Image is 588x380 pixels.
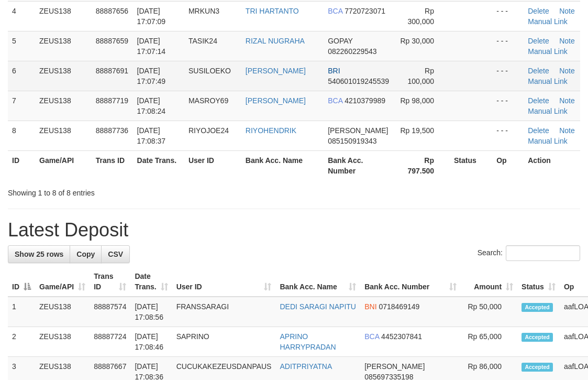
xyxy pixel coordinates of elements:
span: [DATE] 17:07:14 [137,37,166,56]
th: User ID [184,150,241,180]
th: Op [492,150,524,180]
h1: Latest Deposit [8,220,580,241]
td: - - - [492,1,524,31]
td: 8 [8,121,35,150]
td: 1 [8,297,35,327]
div: Showing 1 to 8 of 8 entries [8,183,237,198]
span: SUSILOEKO [188,67,231,75]
span: Copy 4210379989 to clipboard [345,96,385,105]
a: ADITPRIYATNA [280,362,332,371]
th: Game/API: activate to sort column ascending [35,267,90,297]
th: Action [524,150,580,180]
span: BCA [364,332,379,341]
a: Delete [528,126,549,135]
td: - - - [492,31,524,61]
a: Note [559,126,575,135]
span: Rp 98,000 [400,96,434,105]
a: TRI HARTANTO [246,7,299,15]
th: User ID: activate to sort column ascending [172,267,276,297]
td: ZEUS138 [35,297,90,327]
a: CSV [101,245,130,263]
span: Copy 4452307841 to clipboard [381,332,422,341]
span: 88887656 [96,7,128,15]
td: ZEUS138 [35,31,92,61]
a: RIYOHENDRIK [246,126,296,135]
th: Bank Acc. Number: activate to sort column ascending [360,267,461,297]
th: ID [8,150,35,180]
span: MASROY69 [188,96,228,105]
a: Manual Link [528,47,568,56]
th: Status [450,150,492,180]
td: ZEUS138 [35,121,92,150]
td: ZEUS138 [35,327,90,357]
td: 88887724 [90,327,130,357]
span: BCA [328,96,342,105]
td: [DATE] 17:08:56 [130,297,172,327]
span: Rp 19,500 [400,126,434,135]
td: 5 [8,31,35,61]
td: 4 [8,1,35,31]
span: [PERSON_NAME] [364,362,425,371]
td: Rp 65,000 [461,327,517,357]
span: CSV [108,250,123,258]
span: Accepted [522,303,553,312]
span: 88887719 [96,96,128,105]
a: Show 25 rows [8,245,70,263]
td: - - - [492,121,524,150]
a: Manual Link [528,77,568,85]
span: Rp 100,000 [407,67,434,85]
a: Delete [528,7,549,15]
span: BRI [328,67,340,75]
span: Accepted [522,363,553,372]
td: - - - [492,91,524,121]
span: Copy 082260229543 to clipboard [328,47,376,56]
th: Bank Acc. Name: activate to sort column ascending [275,267,360,297]
th: Date Trans. [133,150,184,180]
input: Search: [506,245,580,261]
span: Copy 7720723071 to clipboard [345,7,385,15]
a: Note [559,96,575,105]
td: 7 [8,91,35,121]
span: [DATE] 17:07:49 [137,67,166,85]
a: DEDI SARAGI NAPITU [280,302,356,311]
span: BCA [328,7,342,15]
td: FRANSSARAGI [172,297,276,327]
a: [PERSON_NAME] [246,96,306,105]
span: Accepted [522,333,553,342]
td: ZEUS138 [35,61,92,91]
a: Note [559,67,575,75]
span: Copy 540601019245539 to clipboard [328,77,389,85]
span: 88887659 [96,37,128,45]
td: ZEUS138 [35,91,92,121]
span: Copy 0718469149 to clipboard [379,302,419,311]
span: [DATE] 17:08:24 [137,96,166,115]
a: Delete [528,37,549,45]
span: BNI [364,302,376,311]
span: 88887736 [96,126,128,135]
th: Game/API [35,150,92,180]
a: Note [559,37,575,45]
label: Search: [478,245,580,261]
a: RIZAL NUGRAHA [246,37,305,45]
span: MRKUN3 [188,7,219,15]
a: Manual Link [528,107,568,115]
span: Rp 30,000 [400,37,434,45]
td: 6 [8,61,35,91]
span: 88887691 [96,67,128,75]
a: Manual Link [528,17,568,26]
span: [DATE] 17:08:37 [137,126,166,145]
th: Bank Acc. Name [241,150,324,180]
a: Copy [70,245,102,263]
a: APRINO HARRYPRADAN [280,332,336,351]
th: Bank Acc. Number [324,150,394,180]
span: Show 25 rows [15,250,63,258]
th: Status: activate to sort column ascending [517,267,560,297]
td: SAPRINO [172,327,276,357]
td: 2 [8,327,35,357]
td: [DATE] 17:08:46 [130,327,172,357]
span: [PERSON_NAME] [328,126,388,135]
a: Manual Link [528,137,568,145]
td: Rp 50,000 [461,297,517,327]
span: TASIK24 [188,37,217,45]
span: Rp 300,000 [407,7,434,26]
